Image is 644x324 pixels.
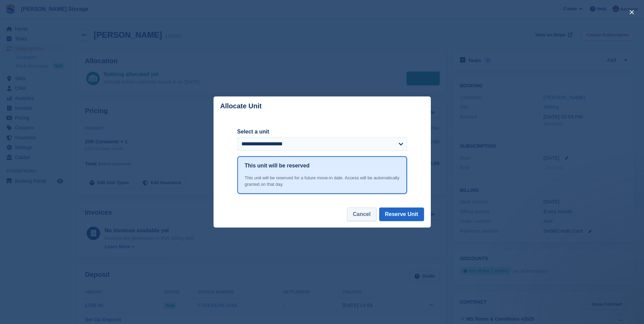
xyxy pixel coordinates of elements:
button: close [626,7,637,18]
button: Reserve Unit [379,208,424,221]
div: This unit will be reserved for a future move-in date. Access will be automatically granted on tha... [245,175,400,188]
button: Cancel [347,208,376,221]
label: Select a unit [237,128,407,136]
p: Allocate Unit [220,102,262,110]
h1: This unit will be reserved [245,162,310,170]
